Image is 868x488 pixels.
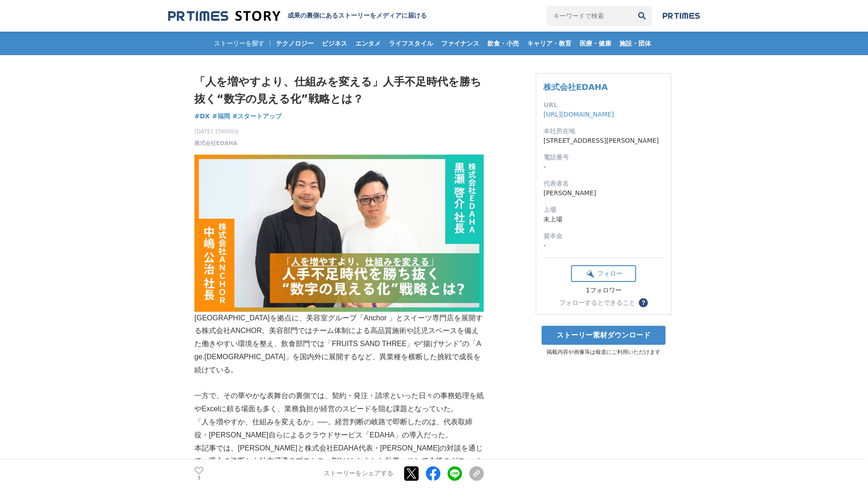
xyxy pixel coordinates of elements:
a: ライフスタイル [385,32,437,55]
span: ライフスタイル [385,39,437,47]
a: キャリア・教育 [524,32,575,55]
dt: 資本金 [543,231,664,241]
p: 掲載内容や画像等は報道にご利用いただけます [536,348,671,356]
a: 株式会社EDAHA [543,82,608,92]
button: 検索 [632,6,652,26]
div: 1フォロワー [571,286,636,295]
a: [URL][DOMAIN_NAME] [543,111,614,118]
a: ストーリー素材ダウンロード [542,326,665,345]
a: #スタートアップ [232,112,282,121]
dd: - [543,241,664,250]
a: 施設・団体 [616,32,655,55]
span: #DX [194,112,210,120]
span: #スタートアップ [232,112,282,120]
dd: [PERSON_NAME] [543,188,664,198]
p: 本記事では、[PERSON_NAME]と株式会社EDAHA代表・[PERSON_NAME]の対談を通じて、導入の決断から社内浸透のプロセス、DXがもたらした効果、そして今後のグローバル展開を見据... [194,442,484,481]
img: prtimes [663,12,700,19]
dt: 代表者名 [543,179,664,188]
dt: URL [543,100,664,110]
input: キーワードで検索 [547,6,632,26]
h2: 成果の裏側にあるストーリーをメディアに届ける [288,12,427,20]
p: [GEOGRAPHIC_DATA]を拠点に、美容室グループ「Anchor 」とスイーツ専門店を展開する株式会社ANCHOR。美容部門ではチーム体制による高品質施術や託児スペースを備えた働きやすい... [194,312,484,377]
div: フォローするとできること [559,300,635,306]
dd: 未上場 [543,215,664,224]
a: ファイナンス [438,32,483,55]
a: ビジネス [318,32,351,55]
a: エンタメ [352,32,384,55]
p: 一方で、その華やかな表舞台の裏側では、契約・発注・請求といった日々の事務処理を紙やExcelに頼る場面も多く、業務負担が経営のスピードを阻む課題となっていた。 [194,389,484,416]
span: キャリア・教育 [524,39,575,47]
h1: 「人を増やすより、仕組みを変える」人手不足時代を勝ち抜く“数字の見える化”戦略とは？ [194,73,484,108]
a: 医療・健康 [576,32,615,55]
p: ストーリーをシェアする [324,470,393,478]
span: #福岡 [212,112,230,120]
span: ？ [640,300,646,306]
img: 成果の裏側にあるストーリーをメディアに届ける [168,10,280,22]
span: テクノロジー [272,39,317,47]
span: エンタメ [352,39,384,47]
span: 飲食・小売 [484,39,523,47]
a: 飲食・小売 [484,32,523,55]
p: 3 [194,476,203,480]
span: 医療・健康 [576,39,615,47]
a: テクノロジー [272,32,317,55]
button: フォロー [571,265,636,282]
span: ビジネス [318,39,351,47]
img: thumbnail_96881320-a362-11f0-be38-a389c2315d6f.png [194,155,484,312]
span: [DATE] 15時00分 [194,127,239,136]
dd: - [543,162,664,172]
a: #福岡 [212,112,230,121]
p: 「人を増やすか、仕組みを変えるか」──。経営判断の岐路で即断したのは、代表取締役・[PERSON_NAME]自らによるクラウドサービス「EDAHA」の導入だった。 [194,416,484,442]
a: 株式会社EDAHA [194,139,237,147]
button: ？ [639,298,648,307]
span: 施設・団体 [616,39,655,47]
dt: 本社所在地 [543,127,664,136]
dt: 上場 [543,205,664,215]
span: ファイナンス [438,39,483,47]
dd: [STREET_ADDRESS][PERSON_NAME] [543,136,664,145]
a: 成果の裏側にあるストーリーをメディアに届ける 成果の裏側にあるストーリーをメディアに届ける [168,10,427,22]
a: #DX [194,112,210,121]
dt: 電話番号 [543,153,664,162]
